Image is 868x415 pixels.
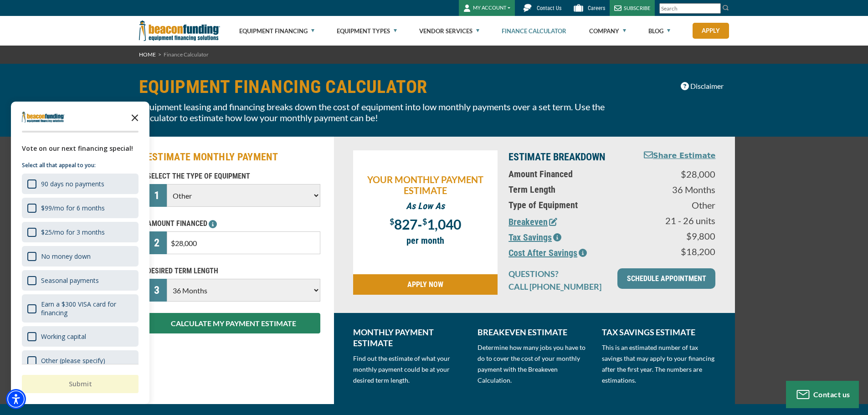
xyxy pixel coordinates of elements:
div: No money down [41,252,91,261]
div: Seasonal payments [22,270,139,291]
a: Company [589,16,626,46]
div: Other (please specify) [41,356,105,365]
p: AMOUNT FINANCED [147,218,320,229]
p: CALL [PHONE_NUMBER] [508,281,606,292]
span: Finance Calculator [164,51,209,58]
a: Blog [648,16,670,46]
button: Share Estimate [644,150,716,162]
a: HOME [139,51,156,58]
button: Submit [22,375,139,393]
div: 1 [147,184,167,207]
p: $28,000 [636,169,715,179]
div: $25/mo for 3 months [41,228,105,236]
span: Careers [588,5,605,11]
p: QUESTIONS? [508,268,606,279]
p: Find out the estimate of what your monthly payment could be at your desired term length. [353,353,467,386]
div: 3 [147,279,167,302]
div: No money down [22,246,139,266]
p: ESTIMATE BREAKDOWN [508,150,625,164]
button: Breakeven [508,215,557,229]
p: Equipment leasing and financing breaks down the cost of equipment into low monthly payments over ... [139,101,629,123]
a: APPLY NOW [353,274,498,295]
span: 827 [394,216,417,232]
div: 90 days no payments [41,179,104,188]
div: Accessibility Menu [6,389,26,409]
a: Vendor Services [419,16,479,46]
div: Working capital [41,332,86,341]
span: $ [390,216,394,226]
div: Earn a $300 VISA card for financing [41,300,133,317]
a: Equipment Financing [239,16,314,46]
input: Search [659,3,721,14]
p: SELECT THE TYPE OF EQUIPMENT [147,171,320,182]
button: Close the survey [126,108,144,126]
img: Search [722,4,729,11]
h2: ESTIMATE MONTHLY PAYMENT [147,150,320,164]
img: Company logo [22,112,65,123]
p: This is an estimated number of tax savings that may apply to your financing after the first year.... [602,342,715,386]
div: Other (please specify) [22,350,139,371]
p: DESIRED TERM LENGTH [147,266,320,277]
p: per month [358,235,493,246]
span: 1,040 [427,216,461,232]
div: Survey [11,102,149,404]
p: Other [636,200,715,210]
img: Beacon Funding Corporation logo [139,16,220,46]
p: $18,200 [636,246,715,257]
div: Seasonal payments [41,276,99,285]
button: Cost After Savings [508,246,587,260]
input: $ [167,231,320,254]
a: Equipment Types [337,16,397,46]
a: Apply [693,23,729,39]
span: Contact Us [537,5,561,11]
p: 36 Months [636,184,715,195]
div: 2 [147,231,167,254]
p: Determine how many jobs you have to do to cover the cost of your monthly payment with the Breakev... [478,342,591,386]
div: $99/mo for 6 months [22,198,139,218]
button: Disclaimer [675,77,729,95]
a: Clear search text [711,5,719,12]
span: Disclaimer [690,81,724,92]
div: $25/mo for 3 months [22,222,139,242]
p: Type of Equipment [508,200,625,210]
div: 90 days no payments [22,174,139,194]
p: BREAKEVEN ESTIMATE [478,327,591,338]
p: $9,800 [636,231,715,241]
p: MONTHLY PAYMENT ESTIMATE [353,327,467,348]
button: CALCULATE MY PAYMENT ESTIMATE [147,313,320,333]
button: Contact us [786,381,859,408]
p: Amount Financed [508,169,625,179]
p: TAX SAVINGS ESTIMATE [602,327,715,338]
button: Tax Savings [508,231,561,244]
h1: EQUIPMENT FINANCING CALCULATOR [139,77,629,97]
div: Earn a $300 VISA card for financing [22,294,139,323]
a: SCHEDULE APPOINTMENT [617,268,715,289]
span: $ [422,216,427,226]
p: YOUR MONTHLY PAYMENT ESTIMATE [358,174,493,196]
p: Term Length [508,184,625,195]
div: Working capital [22,326,139,347]
p: - [358,216,493,231]
div: $99/mo for 6 months [41,204,105,212]
p: 21 - 26 units [636,215,715,226]
a: Finance Calculator [502,16,566,46]
p: Select all that appeal to you: [22,161,139,170]
p: As Low As [358,200,493,211]
span: Contact us [813,390,850,399]
div: Vote on our next financing special! [22,143,139,154]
